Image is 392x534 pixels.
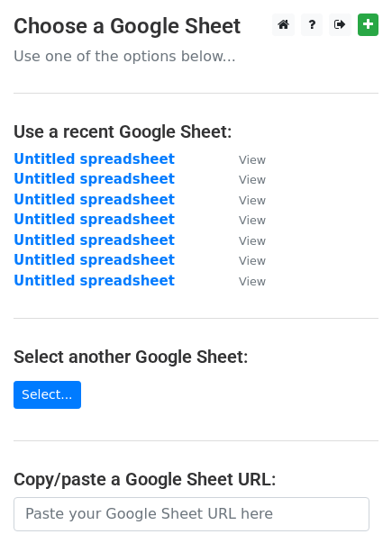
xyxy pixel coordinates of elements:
small: View [239,254,266,267]
h4: Select another Google Sheet: [14,346,378,367]
small: View [239,153,266,167]
a: Untitled spreadsheet [14,273,175,289]
small: View [239,275,266,288]
a: Select... [14,381,81,409]
a: View [221,192,266,208]
a: View [221,171,266,187]
a: Untitled spreadsheet [14,252,175,268]
h4: Copy/paste a Google Sheet URL: [14,468,378,490]
small: View [239,234,266,248]
a: Untitled spreadsheet [14,151,175,167]
small: View [239,173,266,186]
a: View [221,212,266,228]
a: View [221,252,266,268]
a: Untitled spreadsheet [14,232,175,249]
input: Paste your Google Sheet URL here [14,497,369,531]
a: View [221,151,266,167]
small: View [239,213,266,227]
small: View [239,194,266,207]
a: Untitled spreadsheet [14,192,175,208]
h4: Use a recent Google Sheet: [14,121,378,142]
a: Untitled spreadsheet [14,212,175,228]
p: Use one of the options below... [14,47,378,66]
a: View [221,232,266,249]
a: View [221,273,266,289]
h3: Choose a Google Sheet [14,14,378,40]
a: Untitled spreadsheet [14,171,175,187]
